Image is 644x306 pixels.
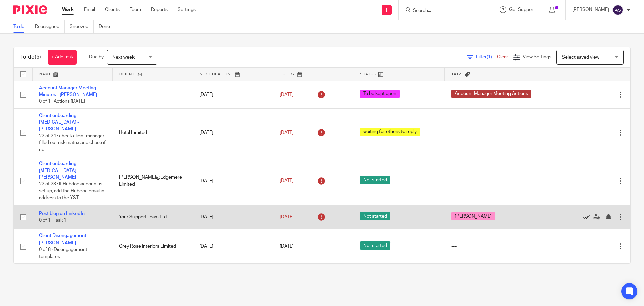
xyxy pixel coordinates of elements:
a: To do [13,20,30,33]
span: Next week [112,55,135,60]
span: 0 of 1 · Actions [DATE] [39,99,85,104]
span: Not started [360,212,390,220]
img: svg%3E [612,5,623,15]
img: Pixie [13,5,47,14]
td: [DATE] [193,108,273,157]
span: [DATE] [280,215,294,219]
span: (5) [35,54,41,60]
td: [DATE] [193,157,273,205]
span: waiting for others to reply [360,128,420,136]
span: Account Manager Meeting Actions [451,90,531,98]
a: Mark as done [583,214,593,220]
a: Reassigned [35,20,65,33]
a: Reports [151,6,168,13]
span: Get Support [509,7,535,12]
span: 22 of 24 · check client manager filled out risk matrix and chase if not [39,134,106,152]
td: Grey Rose Interiors Limited [112,229,193,263]
td: [DATE] [193,81,273,108]
td: [DATE] [193,229,273,263]
span: [DATE] [280,179,294,183]
h1: To do [20,54,41,61]
span: Tags [451,72,463,76]
a: Client Disengagement - [PERSON_NAME] [39,233,89,245]
td: [DATE] [193,205,273,229]
a: Done [99,20,115,33]
a: Clear [497,55,508,59]
a: Email [84,6,95,13]
span: [DATE] [280,92,294,97]
div: --- [451,243,543,250]
p: [PERSON_NAME] [572,6,609,13]
span: Not started [360,176,390,184]
a: Settings [178,6,196,13]
a: Snoozed [70,20,94,33]
span: 0 of 8 · Disengagement templates [39,247,87,259]
a: Account Manager Meeting Minutes - [PERSON_NAME] [39,86,97,97]
span: [DATE] [280,244,294,249]
span: (1) [487,55,492,59]
span: To be kept open [360,90,400,98]
span: Filter [476,55,497,59]
span: 22 of 23 · If Hubdoc account is set up, add the Hubdoc email in address to the YST... [39,182,104,201]
td: Hotal Limited [112,108,193,157]
a: Clients [105,6,120,13]
span: 0 of 1 · Task 1 [39,218,66,223]
a: Post blog on LinkedIn [39,211,85,216]
td: [PERSON_NAME]@Edgemere Limited [112,157,193,205]
span: [PERSON_NAME] [451,212,495,220]
a: Client onboarding [MEDICAL_DATA] - [PERSON_NAME] [39,113,79,132]
a: Client onboarding [MEDICAL_DATA] - [PERSON_NAME] [39,161,79,180]
span: Not started [360,241,390,250]
div: --- [451,178,543,184]
span: Select saved view [562,55,599,60]
a: + Add task [48,50,77,65]
span: View Settings [523,55,551,59]
a: Work [62,6,74,13]
input: Search [412,8,473,14]
a: Team [130,6,141,13]
div: --- [451,129,543,136]
td: Your Support Team Ltd [112,205,193,229]
p: Due by [89,54,104,60]
span: [DATE] [280,130,294,135]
